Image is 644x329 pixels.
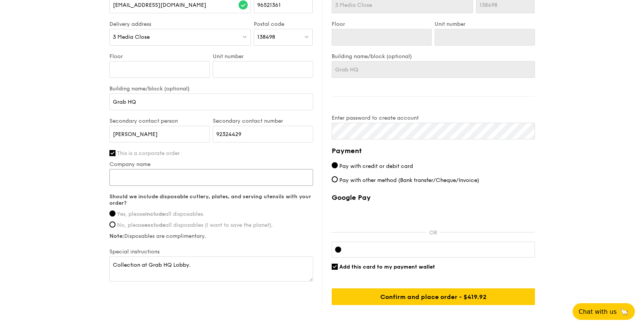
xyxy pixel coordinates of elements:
input: No, pleaseexcludeall disposables (I want to save the planet). [109,221,116,228]
iframe: Secure payment button frame [332,206,535,223]
img: icon-dropdown.fa26e9f9.svg [304,34,309,40]
label: Building name/block (optional) [109,85,313,92]
label: Delivery address [109,21,251,27]
strong: include [145,211,165,217]
span: Yes, please all disposables. [117,211,204,217]
span: 🦙 [620,307,629,316]
button: Chat with us🦙 [573,303,635,320]
input: Pay with credit or debit card [332,162,338,168]
label: Unit number [435,21,535,27]
span: This is a corporate order [117,150,180,157]
span: Chat with us [579,308,617,315]
strong: exclude [144,222,165,228]
label: Special instructions [109,248,313,255]
label: Secondary contact person [109,118,210,124]
label: Google Pay [332,193,535,202]
label: Secondary contact number [213,118,313,124]
label: Building name/block (optional) [332,53,535,60]
input: Yes, pleaseincludeall disposables. [109,210,116,217]
iframe: Secure card payment input frame [347,247,532,253]
label: Company name [109,161,313,168]
label: Enter password to create account [332,115,535,121]
input: This is a corporate order [109,150,116,156]
span: Add this card to my payment wallet [339,264,435,270]
img: icon-dropdown.fa26e9f9.svg [242,34,247,40]
label: Unit number [213,53,313,60]
span: Pay with credit or debit card [339,163,413,169]
span: No, please all disposables (I want to save the planet). [117,222,273,228]
p: OR [426,229,440,236]
h4: Payment [332,146,535,156]
label: Disposables are complimentary. [109,233,313,239]
label: Postal code [254,21,313,27]
label: Floor [109,53,210,60]
strong: Note: [109,233,124,239]
strong: Should we include disposable cutlery, plates, and serving utensils with your order? [109,193,311,206]
span: Pay with other method (Bank transfer/Cheque/Invoice) [339,177,479,183]
img: icon-success.f839ccf9.svg [239,0,248,9]
span: 3 Media Close [113,34,150,40]
label: Floor [332,21,432,27]
span: 138498 [257,34,275,40]
input: Pay with other method (Bank transfer/Cheque/Invoice) [332,176,338,182]
input: Confirm and place order - $419.92 [332,288,535,305]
